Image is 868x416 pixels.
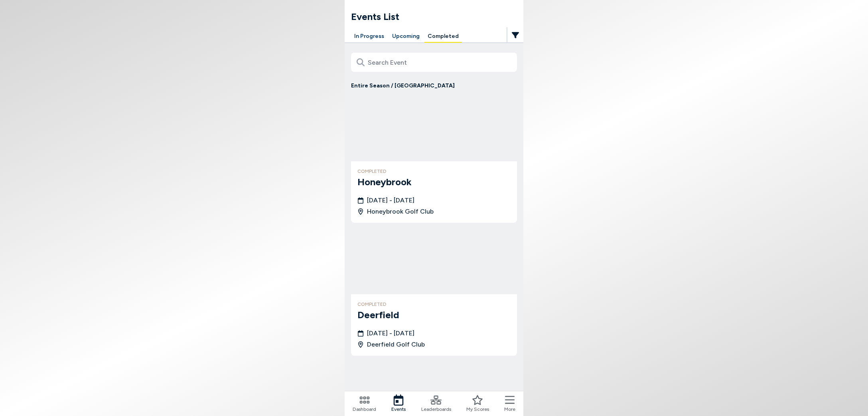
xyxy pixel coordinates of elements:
[351,226,517,294] img: Deerfield
[351,226,517,356] a: DeerfieldcompletedDeerfield[DATE] - [DATE]Deerfield Golf Club
[357,301,511,308] h4: completed
[367,340,425,349] span: Deerfield Golf Club
[351,93,517,223] a: HoneybrookcompletedHoneybrook[DATE] - [DATE]Honeybrook Golf Club
[345,30,523,43] div: Manage your account
[421,406,451,413] span: Leaderboards
[367,329,414,338] span: [DATE] - [DATE]
[357,308,511,322] h3: Deerfield
[367,207,434,216] span: Honeybrook Golf Club
[351,30,387,43] button: In Progress
[351,53,517,72] input: Search Event
[353,394,376,413] a: Dashboard
[421,394,451,413] a: Leaderboards
[504,394,515,413] button: More
[466,406,489,413] span: My Scores
[391,406,406,413] span: Events
[424,30,462,43] button: Completed
[357,168,511,175] h4: completed
[353,406,376,413] span: Dashboard
[351,81,517,90] p: Entire Season / [GEOGRAPHIC_DATA]
[367,196,414,205] span: [DATE] - [DATE]
[351,10,523,24] h1: Events List
[391,394,406,413] a: Events
[466,394,489,413] a: My Scores
[504,406,515,413] span: More
[389,30,423,43] button: Upcoming
[351,93,517,161] img: Honeybrook
[357,175,511,189] h3: Honeybrook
